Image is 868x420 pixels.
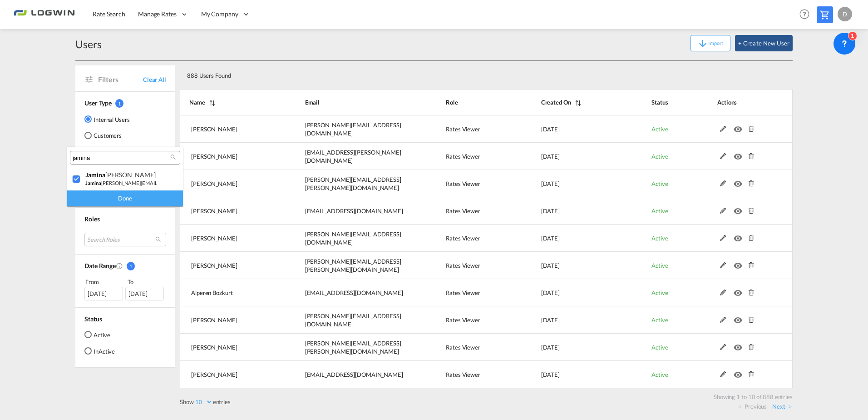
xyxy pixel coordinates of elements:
[73,154,170,162] input: Search Users
[67,190,183,206] div: Done
[85,180,101,186] span: jamina
[170,154,177,160] md-icon: icon-magnify
[85,171,157,179] div: <span class="highlightedText">jamina</span> gina Fehl
[85,171,105,179] span: jamina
